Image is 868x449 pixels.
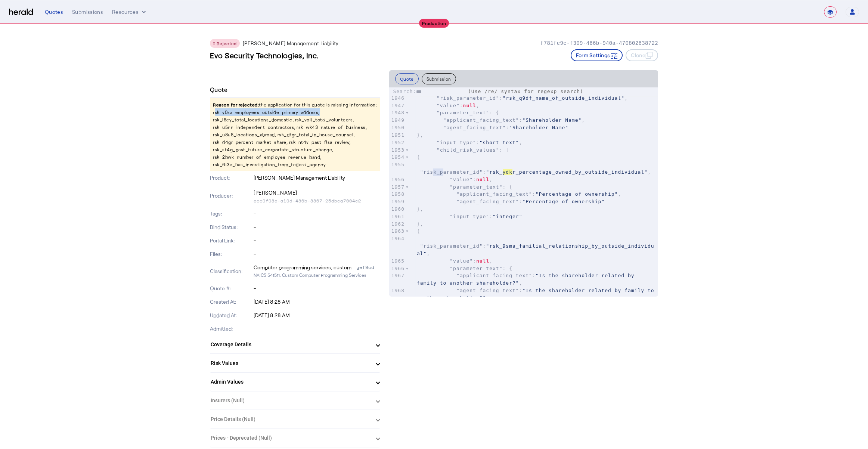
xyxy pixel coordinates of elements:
p: the application for this quote is missing information: rsk_y0sx_employees_outside_primary_address... [210,98,380,171]
span: : , [417,162,651,175]
span: "input_type" [450,214,489,219]
mat-panel-title: Risk Values [211,359,371,367]
p: [PERSON_NAME] Management Liability [254,174,380,182]
span: : , [417,117,585,123]
div: 1967 [389,272,406,279]
p: Producer: [210,192,252,199]
mat-expansion-panel-header: Admin Values [210,373,380,391]
p: [DATE] 8:28 AM [254,312,380,319]
span: "risk_parameter_id" [437,95,499,101]
span: "agent_facing_text" [456,199,519,204]
h4: Quote [210,85,227,94]
div: 1955 [389,161,406,168]
span: null [476,258,489,264]
input: Search: [416,88,465,96]
span: "parameter_text" [437,110,489,115]
div: 1966 [389,265,406,272]
span: "agent_facing_text" [443,125,506,130]
p: Portal Link: [210,237,252,244]
div: 1962 [389,220,406,228]
herald-code-block: quote [389,87,658,297]
div: 1956 [389,176,406,183]
p: Classification: [210,267,252,275]
span: ydk [503,169,512,175]
span: : , [417,236,654,256]
p: f781fe9c-f309-466b-940a-470802638722 [540,40,658,47]
span: Rejected [217,41,237,46]
span: "agent_facing_text" [456,288,519,293]
span: null [463,103,476,108]
p: Bind Status: [210,223,252,231]
span: (Use /re/ syntax for regexp search) [468,89,583,94]
span: : , [417,177,493,182]
div: 1950 [389,124,406,131]
div: 1951 [389,131,406,139]
div: yef9cd [356,264,380,271]
span: "value" [437,103,460,108]
span: "rsk_q9df_name_of_outside_individual" [503,95,625,101]
span: "risk_parameter_id" [420,243,483,249]
p: - [254,250,380,258]
div: 1947 [389,102,406,109]
p: - [254,325,380,332]
span: : [ [417,147,509,153]
span: "Percentage of ownership" [536,191,618,197]
p: Quote #: [210,285,252,292]
button: Resources dropdown menu [112,8,148,16]
div: 1960 [389,205,406,213]
span: "Is the shareholder related by family to another shareholder?" [417,288,657,301]
label: Search: [393,89,465,94]
span: }, [417,206,424,212]
p: - [254,237,380,244]
span: : , [417,140,523,145]
div: 1965 [389,257,406,265]
span: "applicant_facing_text" [443,117,519,123]
p: Created At: [210,298,252,306]
span: : [417,288,657,301]
span: "child_risk_values" [437,147,499,153]
span: "rsk_9sma_familial_relationship_by_outside_individual" [417,243,654,256]
span: }, [417,221,424,227]
div: 1968 [389,287,406,294]
span: Reason for rejected: [213,102,259,107]
span: : , [417,191,621,197]
span: : [417,214,523,219]
span: : , [417,103,480,108]
button: Submission [422,73,456,84]
div: 1949 [389,117,406,124]
button: Quote [395,73,419,84]
mat-panel-title: Coverage Details [211,341,371,349]
button: Clone [626,49,658,61]
p: - [254,223,380,231]
p: Admitted: [210,325,252,332]
span: { [417,228,420,234]
p: [PERSON_NAME] [254,188,380,198]
span: "integer" [493,214,522,219]
span: : { [417,110,499,115]
img: Herald Logo [9,9,33,16]
span: null [476,177,489,182]
div: 1953 [389,146,406,154]
p: Tags: [210,210,252,217]
p: - [254,210,380,217]
button: Form Settings [571,49,623,61]
span: : , [417,95,628,101]
div: Computer programming services, custom [254,264,351,271]
mat-expansion-panel-header: Coverage Details [210,335,380,353]
div: 1948 [389,109,406,117]
div: 1946 [389,95,406,102]
span: : { [417,184,512,190]
span: "input_type" [437,140,476,145]
span: "value" [450,258,473,264]
span: { [417,154,420,160]
span: : , [417,273,638,286]
span: "rsk_ [486,169,502,175]
div: 1963 [389,227,406,235]
span: : [417,199,605,204]
p: - [254,285,380,292]
p: NAICS 541511: Custom Computer Programming Services [254,271,380,279]
p: Updated At: [210,312,252,319]
div: 1957 [389,183,406,191]
span: "value" [450,177,473,182]
div: Quotes [45,8,63,16]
